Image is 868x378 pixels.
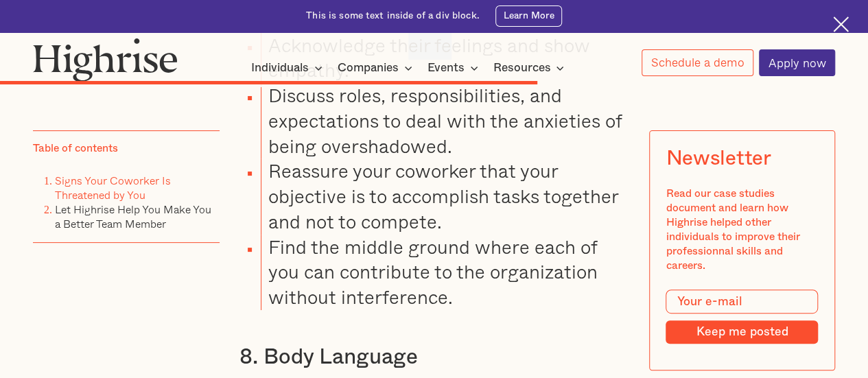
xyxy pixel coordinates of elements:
a: Schedule a demo [642,49,753,76]
div: Individuals [251,60,309,76]
a: Learn More [495,5,562,27]
a: Apply now [759,49,835,76]
img: Highrise logo [33,38,178,82]
div: Companies [338,60,399,76]
h3: 8. Body Language [239,344,629,370]
div: This is some text inside of a div block. [306,10,480,23]
div: Events [427,60,482,76]
div: Read our case studies document and learn how Highrise helped other individuals to improve their p... [666,187,818,273]
input: Your e-mail [666,290,818,314]
div: Newsletter [666,147,771,170]
img: Cross icon [833,16,849,32]
div: Resources [493,60,568,76]
li: Find the middle ground where each of you can contribute to the organization without interference. [261,235,629,310]
div: Events [427,60,465,76]
div: Companies [338,60,417,76]
div: Individuals [251,60,327,76]
li: Discuss roles, responsibilities, and expectations to deal with the anxieties of being overshadowed. [261,83,629,158]
form: Modal Form [666,290,818,344]
input: Keep me posted [666,320,818,343]
a: Let Highrise Help You Make You a Better Team Member [55,201,211,232]
a: Signs Your Coworker Is Threatened by You [55,172,171,203]
div: Resources [493,60,550,76]
li: Reassure your coworker that your objective is to accomplish tasks together and not to compete. [261,158,629,234]
div: Table of contents [33,141,118,156]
